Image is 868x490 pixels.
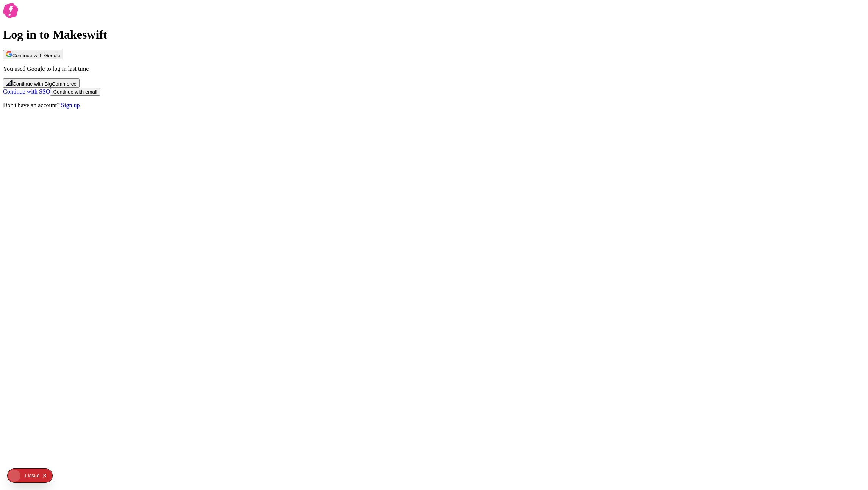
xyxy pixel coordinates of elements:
p: You used Google to log in last time [3,66,865,72]
span: Continue with email [53,89,97,95]
span: Continue with Google [12,53,60,58]
h1: Log in to Makeswift [3,28,865,42]
a: Sign up [61,102,80,108]
span: Continue with BigCommerce [13,81,77,87]
button: Continue with Google [3,50,63,59]
a: Continue with SSO [3,88,50,95]
p: Don't have an account? [3,102,865,109]
button: Continue with email [50,88,100,96]
button: Continue with BigCommerce [3,78,80,88]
